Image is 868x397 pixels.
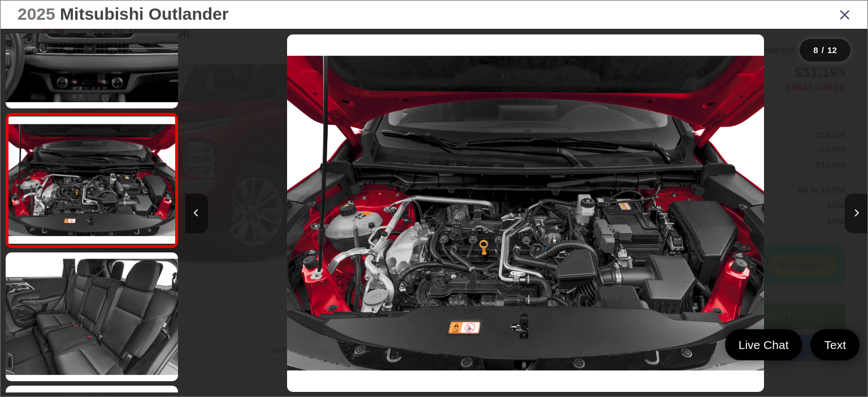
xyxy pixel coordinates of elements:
span: 2025 [18,5,55,23]
img: 2025 Mitsubishi Outlander ES [4,251,180,382]
span: 8 [813,45,818,55]
a: Text [810,329,860,360]
span: 12 [827,45,837,55]
img: 2025 Mitsubishi Outlander ES [7,117,177,245]
img: 2025 Mitsubishi Outlander ES [287,34,764,392]
button: Next image [845,194,867,233]
button: Previous image [185,194,208,233]
span: Text [818,337,852,352]
span: Live Chat [733,337,795,352]
span: / [821,46,825,54]
div: 2025 Mitsubishi Outlander ES 7 [184,34,866,392]
span: Mitsubishi Outlander [60,5,228,23]
a: Live Chat [725,329,802,360]
i: Close gallery [839,7,850,21]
